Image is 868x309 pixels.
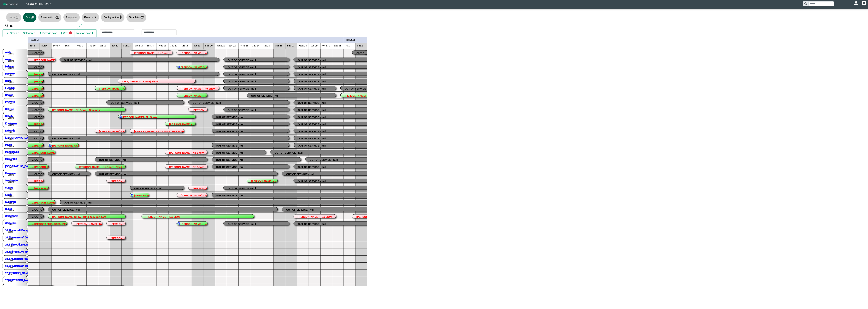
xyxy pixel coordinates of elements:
button: caret left fillPrev 46 days [37,30,59,37]
text: Cabins [8,124,14,126]
text: Boats [8,245,13,247]
text: Mon 28 [299,44,307,47]
h3: Grid [5,23,72,28]
text: Tue 8 [65,44,71,47]
text: Boats [8,230,13,233]
text: Cabins [8,88,14,90]
text: Sat 12 [112,44,118,47]
a: Sundown [5,200,16,203]
button: Peopleperson [63,13,80,22]
text: Cabins [8,209,14,211]
a: Studio [5,193,12,196]
input: Check out [142,30,176,35]
button: Financecurrency dollar [82,13,99,22]
button: arrows angle expand [77,23,84,29]
svg: search [804,2,807,5]
button: Gridgrid [23,13,36,22]
a: Hillside [5,115,13,118]
button: Configurationgear [101,13,125,22]
svg: gear [119,15,122,19]
text: Cabins [8,102,14,105]
a: Maple [5,143,12,146]
svg: house [15,15,19,19]
text: Cabins [8,181,14,183]
text: Sat 19 [193,44,200,47]
text: Sat 26 [275,44,282,47]
text: Thu 24 [252,44,259,47]
a: Bayview [5,72,15,75]
text: Boats [8,280,13,283]
text: Cabins [8,223,14,226]
button: Reservationscalendar2 check [38,13,62,22]
button: Next 46 dayscaret right fill [74,30,96,37]
text: Sat 5 [30,44,35,47]
text: Wed 30 [322,44,330,47]
text: Cabins [8,95,14,98]
text: Cabins [8,117,14,119]
text: Thu 17 [170,44,177,47]
text: Cabins [8,74,14,76]
text: Cabins [8,138,14,140]
a: Knottypine [5,122,17,125]
text: Tue 22 [229,44,236,47]
text: Fri 18 [182,44,188,47]
a: 16.50 [PERSON_NAME] Rebel [5,250,40,253]
a: 16.5 Black Alumacraft 50 hp SC [5,243,41,246]
text: Cabins [8,52,14,55]
text: Thu 31 [334,44,341,47]
text: Cabins [8,152,14,154]
a: Musky Hut [5,157,17,160]
text: Cabins [8,188,14,190]
button: Templatesprinter [126,13,146,22]
a: Aerie [5,51,11,53]
text: Cabins [8,216,14,219]
svg: gear fill [863,2,865,4]
text: Tue 15 [147,44,154,47]
text: Sun 20 [205,44,213,47]
text: Tue 29 [310,44,318,47]
a: Balsam [5,65,14,68]
text: Mon 14 [135,44,143,47]
text: [DATE] [346,38,355,41]
text: Wed 23 [240,44,248,47]
text: Mon 21 [217,44,225,47]
a: Birch [5,79,11,82]
button: Homehouse [6,13,21,22]
a: [GEOGRAPHIC_DATA] [5,165,32,167]
text: [DATE] [31,38,39,41]
a: Aspen [5,58,12,61]
a: Whitepine [5,221,16,224]
svg: printer [141,15,144,19]
text: Sat 2 [357,44,363,47]
svg: arrows angle expand [79,24,82,27]
button: Category [21,30,37,37]
text: Cabins [8,159,14,162]
a: 16 Alumacraft Escape, 25 hp [5,229,38,231]
a: FQ East [5,86,15,89]
text: Cabins [8,60,14,62]
text: Fri 25 [264,44,270,47]
svg: caret left fill [39,31,42,35]
svg: currency dollar [93,15,96,19]
a: Sunup [5,207,12,210]
a: 16.5 Alumacraft Navigator [5,257,34,260]
text: Boats [8,238,13,240]
button: Unit Group [3,30,21,37]
text: Wed 9 [76,44,83,47]
text: Cabins [8,131,14,133]
a: 1770 [PERSON_NAME] Fury, 90 hp [5,278,46,281]
svg: grid [31,15,34,19]
text: Sun 13 [123,44,131,47]
button: [DATE]circle fill [59,30,74,37]
svg: person [74,15,77,19]
a: 17.50 Alumacraft Trophy [5,286,33,288]
text: Cabins [8,195,14,197]
a: FQ West [5,100,15,103]
text: Mon 7 [53,44,60,47]
svg: person fill [855,2,857,4]
a: Whitewater [5,214,18,217]
a: Pinecove [5,172,16,175]
a: Chalet [5,93,13,96]
img: Z [3,1,19,7]
a: Morningside [5,150,19,153]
